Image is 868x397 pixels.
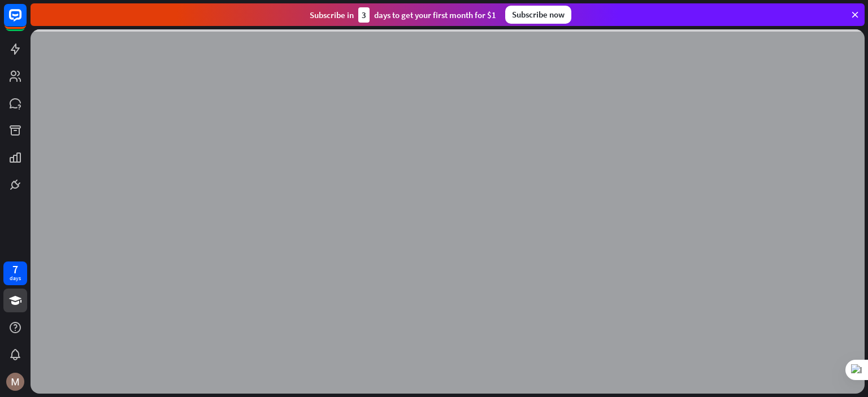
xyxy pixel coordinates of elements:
div: days [10,274,21,282]
div: Subscribe in days to get your first month for $1 [310,7,496,23]
a: 7 days [3,261,27,285]
div: 3 [358,7,370,23]
div: Subscribe now [505,6,571,24]
div: 7 [12,264,18,274]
